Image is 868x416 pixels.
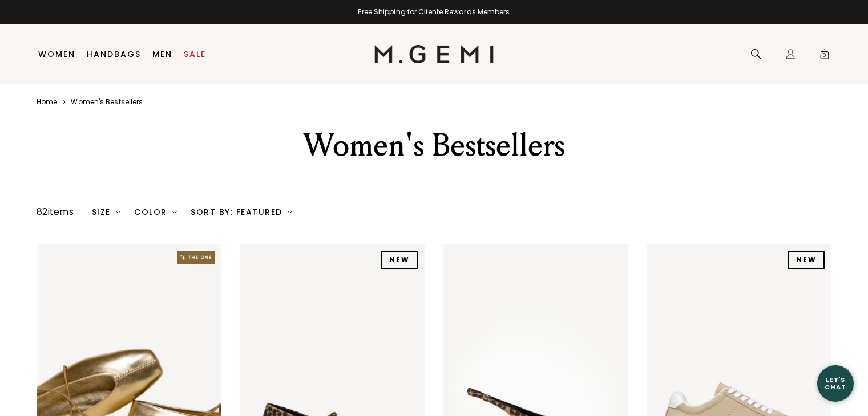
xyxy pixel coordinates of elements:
[87,50,141,59] a: Handbags
[172,210,177,214] img: chevron-down.svg
[152,50,172,59] a: Men
[38,50,75,59] a: Women
[381,251,418,269] div: NEW
[71,97,143,107] a: Women's bestsellers
[288,210,292,214] img: chevron-down.svg
[116,210,120,214] img: chevron-down.svg
[134,207,177,217] div: Color
[177,251,215,264] img: The One tag
[374,45,494,63] img: M.Gemi
[819,51,830,62] span: 0
[236,125,632,166] div: Women's Bestsellers
[37,97,57,107] a: Home
[92,207,121,217] div: Size
[37,205,74,219] div: 82 items
[191,207,292,217] div: Sort By: Featured
[184,50,206,59] a: Sale
[817,376,854,390] div: Let's Chat
[788,251,825,269] div: NEW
